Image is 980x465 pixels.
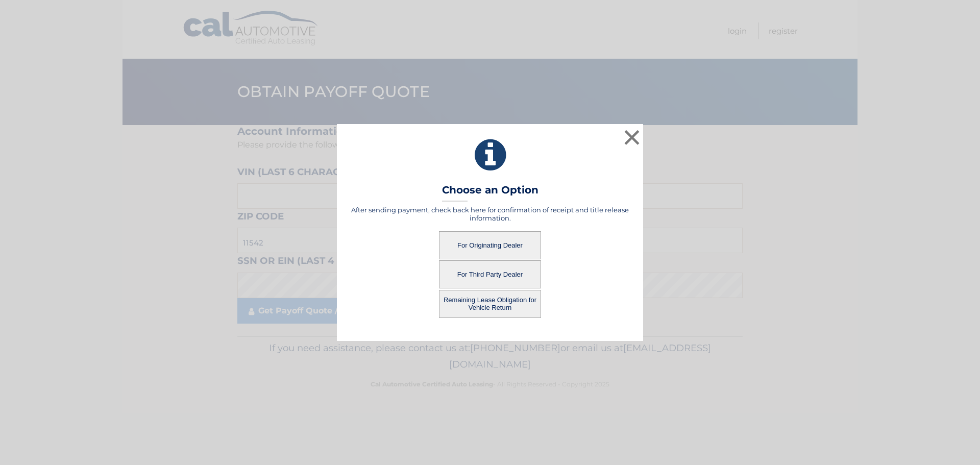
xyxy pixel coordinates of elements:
h3: Choose an Option [442,184,538,202]
button: For Originating Dealer [439,231,541,259]
button: Remaining Lease Obligation for Vehicle Return [439,290,541,318]
button: × [622,127,642,148]
h5: After sending payment, check back here for confirmation of receipt and title release information. [350,206,630,222]
button: For Third Party Dealer [439,260,541,288]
